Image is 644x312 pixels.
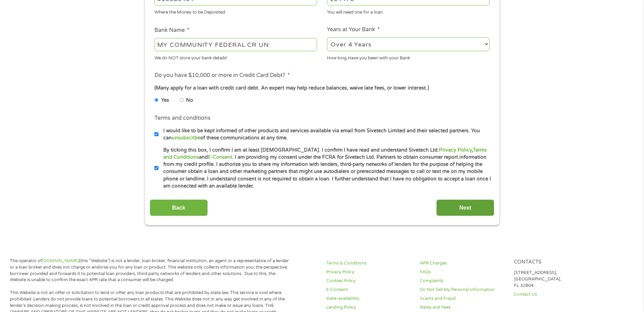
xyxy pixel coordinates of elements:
[326,287,412,293] a: E-Consent
[436,199,494,216] input: Next
[154,72,290,79] label: Do you have $10,000 or more in Credit Card Debt?
[326,295,412,302] a: state-availability
[154,7,317,16] div: Where the Money to be Deposited
[420,287,505,293] a: Do Not Sell My Personal Information
[327,52,490,61] div: How long Have you been with your Bank
[326,304,412,311] a: Lending Policy
[327,7,490,16] div: You will need one for a loan.
[208,154,232,160] a: E-Consent
[10,258,292,284] p: The operator of (this “Website”) is not a lender, loan broker, financial institution, an agent or...
[420,304,505,311] a: Rates and Fees
[154,27,189,34] label: Bank Name
[326,260,412,267] a: Terms & Conditions
[159,127,492,142] label: I would like to be kept informed of other products and services available via email from Sivetech...
[154,52,317,61] div: We do NOT store your bank details!
[326,269,412,275] a: Privacy Policy
[163,147,487,160] a: Terms and Conditions
[161,97,169,104] label: Yes
[42,258,79,264] a: [DOMAIN_NAME]
[420,260,505,267] a: APR Charges
[159,147,492,190] label: By ticking this box, I confirm I am at least [DEMOGRAPHIC_DATA]. I confirm I have read and unders...
[150,199,208,216] input: Back
[420,269,505,275] a: FAQs
[514,259,600,266] h4: Contacts
[420,295,505,302] a: Scams and Fraud
[327,26,380,33] label: Years at Your Bank
[172,135,200,141] a: unsubscribe
[154,115,210,122] label: Terms and conditions
[439,147,472,153] a: Privacy Policy
[514,291,600,298] a: Contact Us
[186,97,193,104] label: No
[420,278,505,284] a: Complaints
[154,84,489,92] div: (Many apply for a loan with credit card debt. An expert may help reduce balances, waive late fees...
[326,278,412,284] a: Cookies Policy
[514,270,600,289] p: [STREET_ADDRESS], [GEOGRAPHIC_DATA], FL 32804.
